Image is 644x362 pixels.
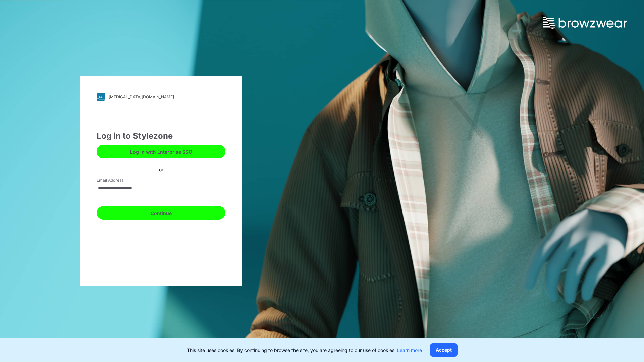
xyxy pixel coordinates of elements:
p: This site uses cookies. By continuing to browse the site, you are agreeing to our use of cookies. [187,347,422,354]
div: Log in to Stylezone [97,130,225,142]
label: Email Address [97,177,144,183]
div: or [154,166,169,173]
button: Accept [430,343,458,357]
img: browzwear-logo.73288ffb.svg [543,17,627,29]
button: Continue [97,206,225,220]
div: [MEDICAL_DATA][DOMAIN_NAME] [109,94,174,99]
a: Learn more [397,347,422,353]
a: [MEDICAL_DATA][DOMAIN_NAME] [97,93,225,101]
button: Log in with Enterprise SSO [97,145,225,158]
img: svg+xml;base64,PHN2ZyB3aWR0aD0iMjgiIGhlaWdodD0iMjgiIHZpZXdCb3g9IjAgMCAyOCAyOCIgZmlsbD0ibm9uZSIgeG... [97,93,105,101]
